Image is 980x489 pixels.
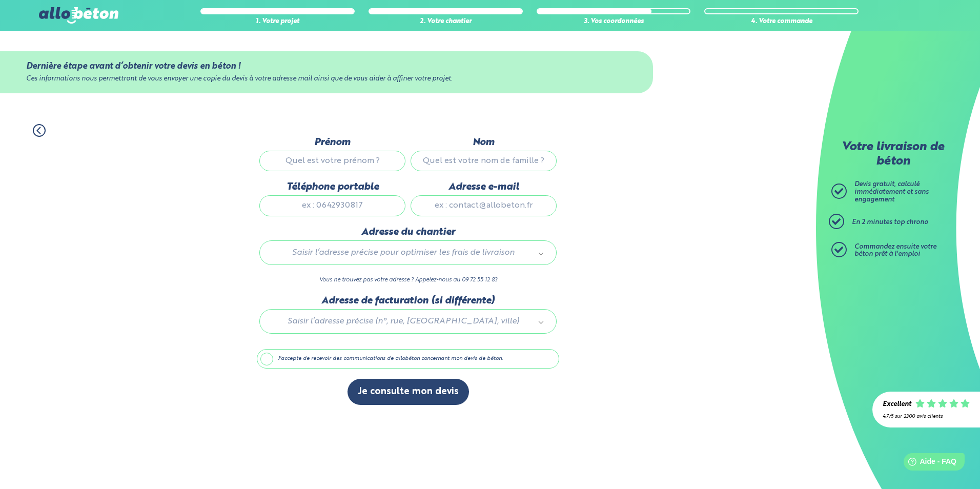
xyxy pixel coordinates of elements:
input: Quel est votre prénom ? [259,151,405,171]
div: 1. Votre projet [200,18,355,26]
span: Saisir l’adresse précise pour optimiser les frais de livraison [274,246,533,259]
div: Ces informations nous permettront de vous envoyer une copie du devis à votre adresse mail ainsi q... [26,75,627,83]
p: Vous ne trouvez pas votre adresse ? Appelez-nous au 09 72 55 12 83 [259,275,557,285]
label: Adresse e-mail [411,181,557,193]
label: J'accepte de recevoir des communications de allobéton concernant mon devis de béton. [257,349,559,369]
input: ex : contact@allobeton.fr [411,195,557,216]
label: Prénom [259,137,405,148]
input: ex : 0642930817 [259,195,405,216]
label: Adresse du chantier [259,227,557,238]
iframe: Help widget launcher [889,449,969,478]
div: 2. Votre chantier [369,18,523,26]
div: 4. Votre commande [704,18,859,26]
label: Téléphone portable [259,181,405,193]
div: 3. Vos coordonnées [537,18,691,26]
label: Nom [411,137,557,148]
img: allobéton [39,7,118,24]
div: Dernière étape avant d’obtenir votre devis en béton ! [26,62,627,71]
button: Je consulte mon devis [348,379,469,405]
input: Quel est votre nom de famille ? [411,151,557,171]
a: Saisir l’adresse précise pour optimiser les frais de livraison [270,246,546,259]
